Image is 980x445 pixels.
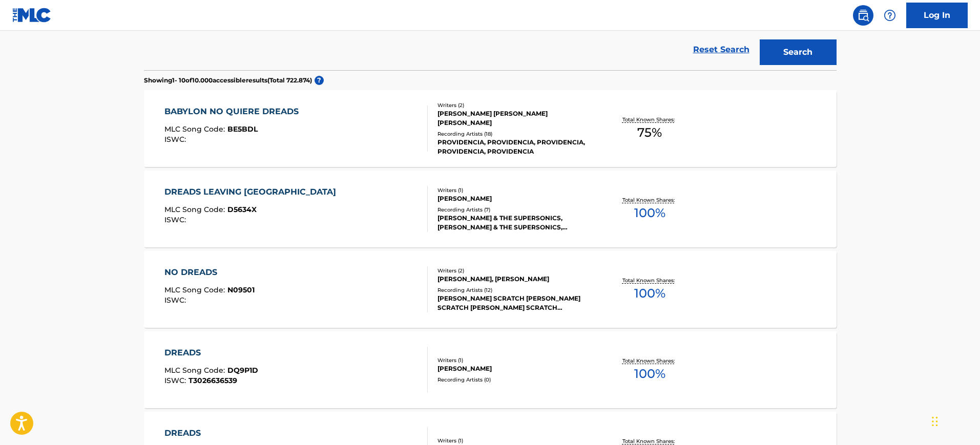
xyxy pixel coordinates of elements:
[437,286,592,294] div: Recording Artists ( 12 )
[227,366,258,375] span: DQ9P1D
[164,285,227,294] span: MLC Song Code :
[437,194,592,203] div: [PERSON_NAME]
[164,124,227,134] span: MLC Song Code :
[437,294,592,312] div: [PERSON_NAME] SCRATCH [PERSON_NAME] SCRATCH [PERSON_NAME] SCRATCH [PERSON_NAME] \"\"SCRATCH\"\" [...
[227,285,255,294] span: N09501
[437,214,592,232] div: [PERSON_NAME] & THE SUPERSONICS, [PERSON_NAME] & THE SUPERSONICS, [PERSON_NAME] & THE SUPERSONICS...
[189,376,237,385] span: T3026636539
[634,284,665,303] span: 100 %
[227,124,258,134] span: BE5BDL
[622,196,677,204] p: Total Known Shares:
[227,205,257,214] span: D5634X
[144,76,312,85] p: Showing 1 - 10 of 10.000 accessible results (Total 722.874 )
[437,101,592,109] div: Writers ( 2 )
[929,396,980,445] iframe: Chat Widget
[437,109,592,128] div: [PERSON_NAME] [PERSON_NAME] [PERSON_NAME]
[622,277,677,284] p: Total Known Shares:
[144,90,837,167] a: BABYLON NO QUIERE DREADSMLC Song Code:BE5BDLISWC:Writers (2)[PERSON_NAME] [PERSON_NAME] [PERSON_N...
[929,396,980,445] div: Widget de chat
[164,215,189,224] span: ISWC :
[906,3,968,28] a: Log In
[164,427,258,439] div: DREADS
[164,205,227,214] span: MLC Song Code :
[760,39,837,65] button: Search
[315,76,324,85] span: ?
[164,186,341,198] div: DREADS LEAVING [GEOGRAPHIC_DATA]
[437,138,592,156] div: PROVIDENCIA, PROVIDENCIA, PROVIDENCIA, PROVIDENCIA, PROVIDENCIA
[932,406,938,437] div: Arrastrar
[437,267,592,274] div: Writers ( 2 )
[437,376,592,384] div: Recording Artists ( 0 )
[437,130,592,138] div: Recording Artists ( 18 )
[622,116,677,123] p: Total Known Shares:
[437,186,592,194] div: Writers ( 1 )
[880,5,900,26] div: Help
[437,364,592,373] div: [PERSON_NAME]
[144,331,837,408] a: DREADSMLC Song Code:DQ9P1DISWC:T3026636539Writers (1)[PERSON_NAME]Recording Artists (0)Total Know...
[144,251,837,328] a: NO DREADSMLC Song Code:N09501ISWC:Writers (2)[PERSON_NAME], [PERSON_NAME]Recording Artists (12)[P...
[164,366,227,375] span: MLC Song Code :
[857,9,869,22] img: search
[853,5,873,26] a: Public Search
[164,347,258,359] div: DREADS
[12,8,52,23] img: MLC Logo
[634,365,665,383] span: 100 %
[437,206,592,214] div: Recording Artists ( 7 )
[437,356,592,364] div: Writers ( 1 )
[164,266,255,279] div: NO DREADS
[634,204,665,222] span: 100 %
[437,274,592,284] div: [PERSON_NAME], [PERSON_NAME]
[637,123,662,142] span: 75 %
[884,9,896,22] img: help
[622,437,677,445] p: Total Known Shares:
[688,38,755,61] a: Reset Search
[164,295,189,305] span: ISWC :
[144,171,837,247] a: DREADS LEAVING [GEOGRAPHIC_DATA]MLC Song Code:D5634XISWC:Writers (1)[PERSON_NAME]Recording Artist...
[164,105,304,118] div: BABYLON NO QUIERE DREADS
[164,135,189,144] span: ISWC :
[622,357,677,365] p: Total Known Shares:
[164,376,189,385] span: ISWC :
[437,437,592,444] div: Writers ( 1 )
